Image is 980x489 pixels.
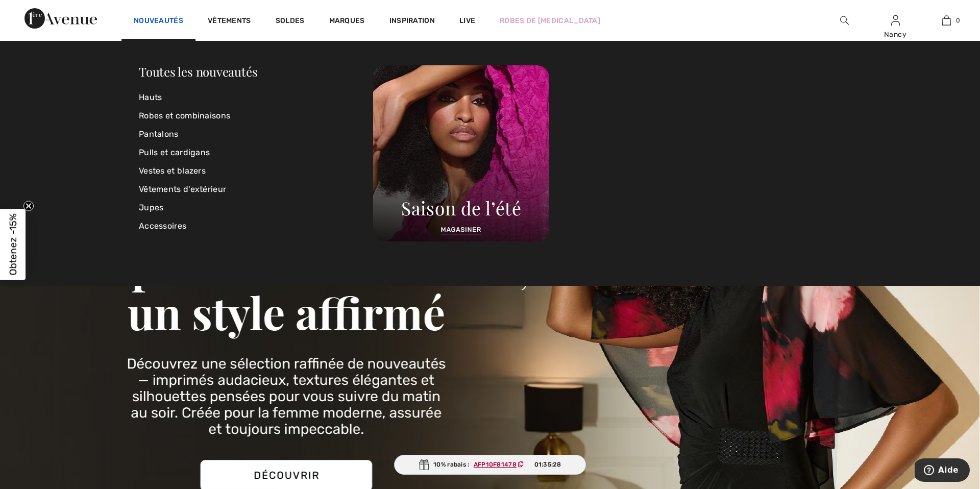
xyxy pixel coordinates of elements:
a: Nouveautés [134,16,183,27]
img: Gift.svg [419,459,429,470]
a: Pulls et cardigans [139,143,373,162]
a: Vestes et blazers [139,162,373,180]
span: Inspiration [389,16,435,27]
img: Nouveautés Joseph Ribkoff [373,65,549,241]
a: Toutes les nouveautés [139,63,257,80]
a: Jupes [139,199,373,217]
div: Nancy [870,29,920,40]
img: recherche [840,14,849,27]
img: 1ère Avenue [24,8,97,29]
img: Mon panier [942,14,951,27]
ins: AFP10F81478 [474,461,517,468]
span: Obtenez -15% [7,214,19,276]
span: 01:35:28 [534,460,561,469]
a: 0 [921,14,971,27]
span: 0 [956,16,960,25]
a: Soldes [276,16,305,27]
a: Live [459,15,475,26]
a: Hauts [139,88,373,107]
div: 10% rabais : [394,455,586,475]
img: Mes infos [891,14,900,27]
a: Vêtements [208,16,251,27]
a: Accessoires [139,217,373,235]
a: Marques [329,16,365,27]
a: Se connecter [891,15,900,25]
a: Pantalons [139,125,373,143]
a: Robes et combinaisons [139,107,373,125]
button: Close teaser [23,201,34,211]
a: Robes de [MEDICAL_DATA] [500,15,600,26]
a: Vêtements d'extérieur [139,180,373,199]
a: Nouveautés Joseph Ribkoff [373,148,549,158]
iframe: Ouvre un widget dans lequel vous pouvez trouver plus d’informations [915,458,970,484]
